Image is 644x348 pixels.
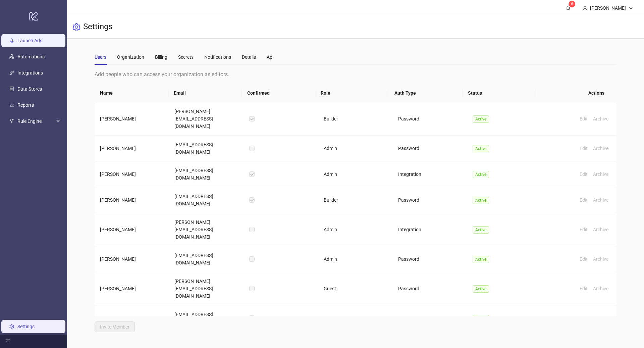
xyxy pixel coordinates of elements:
td: Builder [318,305,393,331]
td: [PERSON_NAME] [95,136,169,161]
td: [EMAIL_ADDRESS][DOMAIN_NAME] [169,246,244,272]
button: Archive [590,314,611,322]
span: Active [473,256,489,263]
td: Password [393,272,467,305]
button: Edit [577,226,590,234]
button: Archive [590,144,611,152]
div: Add people who can access your organization as editors. [95,70,616,79]
td: Integration [393,213,467,246]
td: [EMAIL_ADDRESS][DOMAIN_NAME] [169,136,244,161]
span: Active [473,315,489,322]
button: Edit [577,285,590,293]
td: [PERSON_NAME][EMAIL_ADDRESS][DOMAIN_NAME] [169,213,244,246]
th: Status [463,84,536,102]
span: menu-fold [5,339,10,344]
td: Guest [318,272,393,305]
button: Edit [577,170,590,178]
button: Archive [590,170,611,178]
span: 6 [571,2,573,6]
a: Integrations [17,70,43,76]
td: Admin [318,136,393,161]
button: Archive [590,196,611,204]
th: Role [315,84,389,102]
span: fork [9,119,14,123]
td: Password [393,102,467,136]
td: [EMAIL_ADDRESS][DOMAIN_NAME] [169,161,244,187]
div: [PERSON_NAME] [587,4,629,12]
td: [PERSON_NAME][EMAIL_ADDRESS][DOMAIN_NAME] [169,272,244,305]
button: Archive [590,226,611,234]
button: Archive [590,255,611,263]
div: Users [95,53,106,61]
td: [EMAIL_ADDRESS][DOMAIN_NAME] [169,187,244,213]
span: Active [473,115,489,123]
button: Edit [577,196,590,204]
div: Billing [155,53,167,61]
td: Admin [318,161,393,187]
div: Notifications [204,53,231,61]
th: Auth Type [389,84,463,102]
td: Password [393,305,467,331]
td: Password [393,136,467,161]
a: Reports [17,102,34,108]
td: [PERSON_NAME] [95,305,169,331]
button: Edit [577,255,590,263]
a: Data Stores [17,86,42,92]
button: Edit [577,144,590,152]
h3: Settings [83,21,112,33]
td: [PERSON_NAME][EMAIL_ADDRESS][DOMAIN_NAME] [169,102,244,136]
th: Actions [536,84,609,102]
span: Active [473,145,489,152]
th: Name [95,84,168,102]
td: [PERSON_NAME] [95,102,169,136]
td: [EMAIL_ADDRESS][DOMAIN_NAME] [169,305,244,331]
span: Rule Engine [17,114,54,128]
td: Builder [318,102,393,136]
td: [PERSON_NAME] [95,187,169,213]
span: Active [473,171,489,178]
th: Confirmed [242,84,315,102]
button: Archive [590,285,611,293]
div: Details [242,53,256,61]
div: Secrets [178,53,194,61]
span: Active [473,197,489,204]
td: Admin [318,213,393,246]
a: Automations [17,54,45,59]
td: [PERSON_NAME] [95,246,169,272]
td: Password [393,246,467,272]
td: [PERSON_NAME] [95,213,169,246]
a: Launch Ads [17,38,42,43]
sup: 6 [569,1,575,7]
a: Settings [17,324,35,329]
button: Edit [577,314,590,322]
span: Active [473,226,489,234]
span: setting [72,23,80,31]
div: Api [267,53,273,61]
button: Invite Member [95,321,135,332]
button: Archive [590,115,611,123]
span: Active [473,285,489,293]
span: bell [566,5,571,10]
span: down [629,6,633,10]
td: [PERSON_NAME] [95,272,169,305]
td: Builder [318,187,393,213]
td: Password [393,187,467,213]
td: Admin [318,246,393,272]
button: Edit [577,115,590,123]
th: Email [168,84,242,102]
td: Integration [393,161,467,187]
td: [PERSON_NAME] [95,161,169,187]
span: user [583,6,587,10]
div: Organization [117,53,144,61]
